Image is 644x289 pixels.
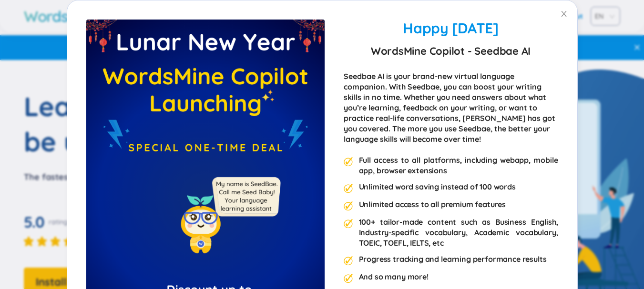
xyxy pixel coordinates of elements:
span: Happy [DATE] [403,19,498,37]
img: premium [344,201,353,211]
img: premium [344,184,353,193]
img: premium [344,256,353,266]
img: premium [344,274,353,283]
strong: WordsMine Copilot - Seedbae AI [371,42,531,60]
div: 100+ tailor-made content such as Business English, Industry-specific vocabulary, Academic vocabul... [359,217,558,248]
div: Seedbae AI is your brand-new virtual language companion. With Seedbae, you can boost your writing... [344,71,558,144]
button: Close [551,0,577,27]
img: premium [344,157,353,167]
div: Full access to all platforms, including webapp, mobile app, browser extensions [359,155,558,176]
div: And so many more! [359,271,429,283]
div: Unlimited access to all premium features [359,199,506,211]
div: Progress tracking and learning performance results [359,254,547,266]
div: Unlimited word saving instead of 100 words [359,181,516,193]
span: close [560,10,568,18]
img: premium [344,219,353,229]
